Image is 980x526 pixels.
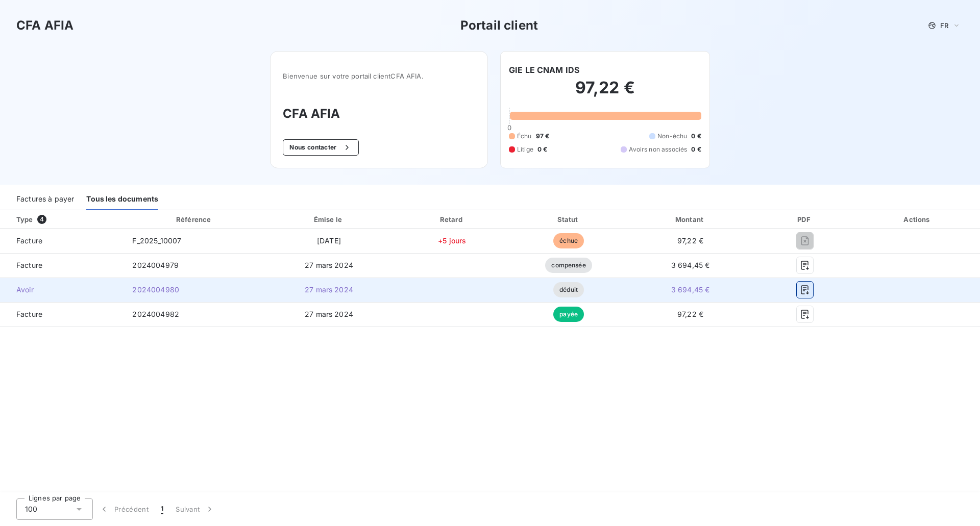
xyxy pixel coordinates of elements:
span: Facture [8,309,116,319]
span: Bienvenue sur votre portail client CFA AFIA . [283,72,475,80]
span: 97 € [536,132,550,141]
span: F_2025_10007 [132,236,181,245]
div: Émise le [267,214,391,224]
span: 97,22 € [677,236,703,245]
span: 2024004980 [132,285,179,294]
h3: CFA AFIA [283,105,475,123]
span: 1 [161,504,163,514]
span: déduit [553,282,584,297]
span: 27 mars 2024 [305,310,353,318]
span: échue [553,233,584,248]
span: +5 jours [438,236,466,245]
span: 27 mars 2024 [305,261,353,269]
div: Tous les documents [86,189,158,210]
div: Statut [513,214,624,224]
span: 100 [25,504,37,514]
div: Montant [628,214,752,224]
div: Retard [395,214,509,224]
span: 0 € [691,145,701,154]
div: Type [10,214,122,224]
div: Actions [857,214,978,224]
span: Avoirs non associés [629,145,687,154]
span: 97,22 € [677,310,703,318]
button: 1 [155,498,169,520]
span: 0 € [537,145,547,154]
h6: GIE LE CNAM IDS [509,64,579,76]
span: 27 mars 2024 [305,285,353,294]
span: Litige [517,145,533,154]
button: Précédent [93,498,155,520]
button: Nous contacter [283,139,358,156]
span: 3 694,45 € [671,261,710,269]
span: Échu [517,132,532,141]
span: 2024004982 [132,310,179,318]
span: [DATE] [317,236,341,245]
span: FR [940,21,948,30]
h2: 97,22 € [509,78,701,108]
span: 4 [37,215,46,224]
button: Suivant [169,498,221,520]
span: 0 € [691,132,701,141]
span: 2024004979 [132,261,179,269]
div: PDF [756,214,853,224]
span: Non-échu [657,132,687,141]
div: Factures à payer [16,189,74,210]
span: Facture [8,260,116,270]
span: 0 [507,123,511,132]
span: Facture [8,236,116,246]
div: Référence [176,215,211,223]
span: compensée [545,258,592,273]
span: payée [553,307,584,322]
span: Avoir [8,285,116,295]
h3: CFA AFIA [16,16,73,35]
h3: Portail client [460,16,538,35]
span: 3 694,45 € [671,285,710,294]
